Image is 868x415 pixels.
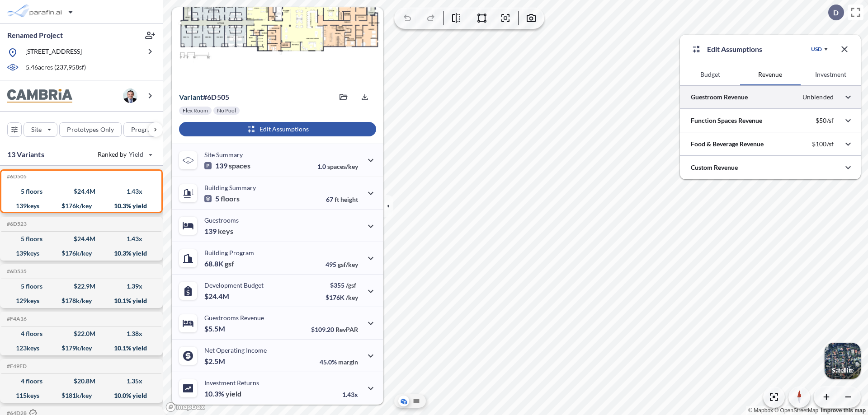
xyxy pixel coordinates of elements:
p: 13 Variants [7,149,44,160]
span: /key [346,294,358,301]
p: 5.46 acres ( 237,958 sf) [26,63,86,73]
p: 68.8K [204,259,234,268]
p: No Pool [217,107,236,114]
span: margin [338,358,358,366]
p: Program [131,125,156,134]
h5: Click to copy the code [5,363,27,369]
span: spaces [229,161,250,170]
p: $2.5M [204,357,226,366]
p: 10.3% [204,389,241,398]
p: $24.4M [204,292,231,301]
p: Satellite [832,367,854,374]
p: Site Summary [204,151,243,159]
span: yield [226,389,241,398]
p: Guestrooms [204,216,239,224]
button: Switcher ImageSatellite [825,343,861,379]
p: Investment Returns [204,379,259,387]
p: [STREET_ADDRESS] [25,47,82,58]
a: Mapbox [748,407,773,414]
button: Edit Assumptions [179,122,376,136]
p: 45.0% [320,358,358,366]
p: 1.0 [317,163,358,170]
a: OpenStreetMap [774,407,818,414]
h5: Click to copy the code [5,316,27,322]
span: Yield [129,150,144,159]
button: Revenue [740,64,800,85]
p: # 6d505 [179,93,229,102]
p: Building Summary [204,184,256,191]
h5: Click to copy the code [5,268,27,275]
div: USD [811,46,822,53]
h5: Click to copy the code [5,173,27,180]
p: 139 [204,161,250,170]
button: Prototypes Only [59,122,122,137]
p: Custom Revenue [691,163,738,172]
p: Flex Room [183,107,208,114]
p: Net Operating Income [204,346,267,354]
p: 67 [326,196,358,203]
p: $100/sf [812,140,834,148]
p: $50/sf [816,117,834,125]
p: 1.43x [342,391,358,398]
p: 139 [204,227,233,236]
p: Renamed Project [7,30,63,40]
span: spaces/key [327,163,358,170]
span: Variant [179,93,203,101]
button: Site Plan [411,396,422,406]
button: Investment [801,64,861,85]
p: Guestrooms Revenue [204,314,264,322]
button: Aerial View [398,396,409,406]
button: Program [123,122,172,137]
span: keys [218,227,233,236]
p: 495 [325,261,358,268]
p: $176K [325,294,358,301]
p: Building Program [204,249,254,256]
span: RevPAR [335,326,358,333]
p: 5 [204,194,240,203]
p: $5.5M [204,324,226,333]
h5: Click to copy the code [5,221,27,227]
span: gsf/key [338,261,358,268]
button: Ranked by Yield [90,147,158,162]
span: height [340,196,358,203]
a: Improve this map [821,407,866,414]
p: Prototypes Only [67,125,114,134]
p: Food & Beverage Revenue [691,140,764,149]
p: Function Spaces Revenue [691,116,762,125]
p: D [833,9,839,17]
a: Mapbox homepage [165,402,205,412]
p: Development Budget [204,281,264,289]
p: $109.20 [311,326,358,333]
p: $355 [325,281,358,289]
img: user logo [123,89,137,103]
span: ft [335,196,339,203]
button: Budget [680,64,740,85]
p: Site [31,125,42,134]
span: gsf [225,259,234,268]
img: Switcher Image [825,343,861,379]
p: Edit Assumptions [707,44,762,55]
span: /gsf [346,281,356,289]
span: floors [221,194,240,203]
button: Site [24,122,57,137]
img: BrandImage [7,89,72,103]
